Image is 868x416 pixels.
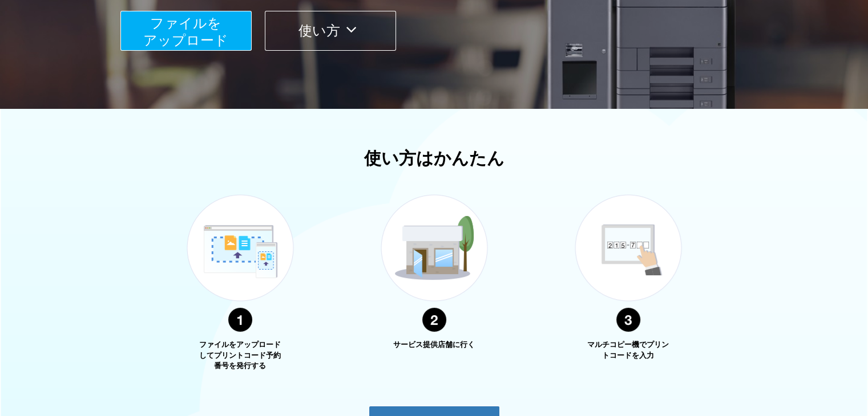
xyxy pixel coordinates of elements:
[143,15,228,48] span: ファイルを ​​アップロード
[120,11,252,51] button: ファイルを​​アップロード
[586,340,671,361] p: マルチコピー機でプリントコードを入力
[391,340,477,350] p: サービス提供店舗に行く
[197,340,283,372] p: ファイルをアップロードしてプリントコード予約番号を発行する
[265,11,396,51] button: 使い方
